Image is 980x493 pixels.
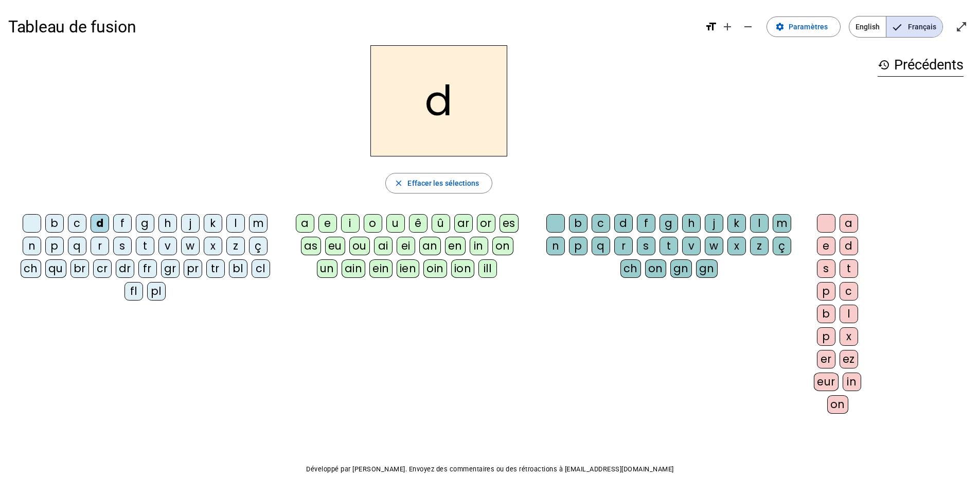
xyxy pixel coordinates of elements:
div: br [70,259,89,278]
div: k [727,214,746,233]
button: Effacer les sélections [385,173,492,193]
mat-icon: settings [775,22,785,31]
div: p [569,237,587,255]
div: ei [397,237,415,255]
div: m [249,214,268,233]
div: c [592,214,610,233]
span: Français [886,16,942,37]
div: k [204,214,222,233]
div: cl [252,259,270,278]
div: fr [138,259,157,278]
div: x [727,237,746,255]
div: r [614,237,633,255]
mat-button-toggle-group: Language selection [849,16,943,38]
div: m [773,214,791,233]
div: a [296,214,314,233]
div: v [682,237,701,255]
div: in [843,373,861,391]
div: a [840,214,858,233]
h1: Tableau de fusion [8,10,697,43]
div: p [817,282,835,301]
div: b [817,305,835,323]
div: pl [147,282,166,301]
div: bl [229,259,247,278]
div: eur [814,373,839,391]
div: gn [696,259,718,278]
div: tr [206,259,225,278]
div: q [68,237,86,255]
span: English [849,16,886,37]
div: g [136,214,154,233]
div: ch [21,259,41,278]
div: b [45,214,64,233]
div: p [817,327,835,346]
div: n [546,237,565,255]
div: as [301,237,321,255]
div: v [158,237,177,255]
div: d [840,237,858,255]
div: h [682,214,701,233]
div: fl [124,282,143,301]
div: q [592,237,610,255]
div: or [477,214,495,233]
div: w [705,237,723,255]
div: û [432,214,450,233]
div: ion [451,259,475,278]
div: gn [670,259,692,278]
div: d [91,214,109,233]
div: ez [840,350,858,368]
div: eu [325,237,345,255]
h2: d [370,45,507,156]
div: t [840,259,858,278]
div: gr [161,259,180,278]
div: p [45,237,64,255]
div: s [113,237,132,255]
p: Développé par [PERSON_NAME]. Envoyez des commentaires ou des rétroactions à [EMAIL_ADDRESS][DOMAI... [8,463,972,476]
mat-icon: open_in_full [955,21,968,33]
div: on [492,237,513,255]
div: e [817,237,835,255]
div: c [68,214,86,233]
div: c [840,282,858,301]
div: n [23,237,41,255]
div: l [750,214,769,233]
div: f [113,214,132,233]
div: ien [397,259,420,278]
div: g [660,214,678,233]
div: ai [374,237,393,255]
div: j [181,214,200,233]
div: r [91,237,109,255]
mat-icon: history [878,59,890,71]
div: ê [409,214,427,233]
div: ill [478,259,497,278]
div: ein [369,259,393,278]
h3: Précédents [878,54,964,77]
div: l [226,214,245,233]
div: i [341,214,360,233]
div: er [817,350,835,368]
div: f [637,214,655,233]
div: ç [249,237,268,255]
mat-icon: format_size [705,21,717,33]
mat-icon: add [721,21,734,33]
div: in [470,237,488,255]
button: Diminuer la taille de la police [738,16,758,37]
div: ou [349,237,370,255]
div: dr [116,259,134,278]
div: t [660,237,678,255]
div: an [419,237,441,255]
span: Effacer les sélections [407,177,479,189]
button: Augmenter la taille de la police [717,16,738,37]
div: es [500,214,519,233]
div: ç [773,237,791,255]
div: en [445,237,466,255]
div: un [317,259,337,278]
div: w [181,237,200,255]
div: h [158,214,177,233]
div: x [840,327,858,346]
mat-icon: close [394,179,403,188]
div: z [226,237,245,255]
div: e [318,214,337,233]
button: Entrer en plein écran [951,16,972,37]
div: ch [620,259,641,278]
